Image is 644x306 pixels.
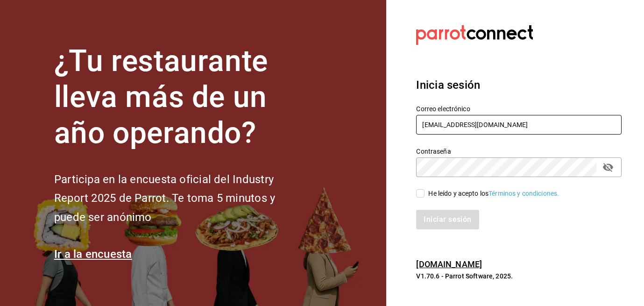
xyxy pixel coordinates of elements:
a: Ir a la encuesta [54,248,132,261]
a: [DOMAIN_NAME] [416,259,482,269]
label: Correo electrónico [416,106,622,112]
label: Contraseña [416,148,622,155]
h3: Inicia sesión [416,77,622,93]
button: passwordField [600,159,616,175]
p: V1.70.6 - Parrot Software, 2025. [416,271,622,281]
input: Ingresa tu correo electrónico [416,115,622,135]
h1: ¿Tu restaurante lleva más de un año operando? [54,43,306,151]
div: He leído y acepto los [428,189,559,199]
h2: Participa en la encuesta oficial del Industry Report 2025 de Parrot. Te toma 5 minutos y puede se... [54,170,306,227]
a: Términos y condiciones. [488,190,559,197]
